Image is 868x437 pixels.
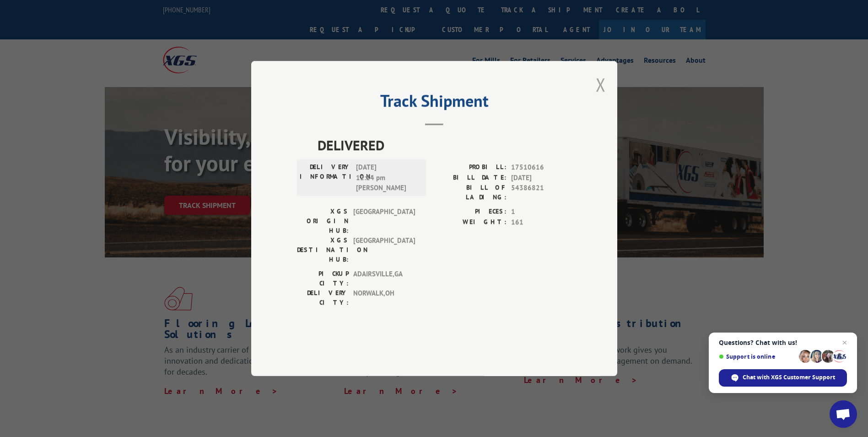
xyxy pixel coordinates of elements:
label: PROBILL: [434,162,507,173]
label: DELIVERY INFORMATION: [300,162,351,193]
span: Support is online [719,353,796,360]
span: 54386821 [511,183,571,202]
label: XGS DESTINATION HUB: [297,235,349,264]
label: BILL DATE: [434,173,507,183]
label: DELIVERY CITY: [297,288,349,307]
span: [DATE] [511,173,571,183]
span: DELIVERED [318,135,571,155]
span: 161 [511,217,571,228]
div: Chat with XGS Customer Support [719,369,847,387]
label: XGS ORIGIN HUB: [297,207,349,235]
div: Open chat [830,400,857,428]
span: Chat with XGS Customer Support [743,373,835,382]
button: Close modal [596,72,606,97]
span: 17510616 [511,162,571,173]
span: ADAIRSVILLE , GA [353,269,415,288]
label: WEIGHT: [434,217,507,228]
label: PIECES: [434,207,507,217]
span: [GEOGRAPHIC_DATA] [353,235,415,264]
label: BILL OF LADING: [434,183,507,202]
span: [DATE] 12:24 pm [PERSON_NAME] [356,162,418,193]
label: PICKUP CITY: [297,269,349,288]
span: Questions? Chat with us! [719,339,847,346]
span: [GEOGRAPHIC_DATA] [353,207,415,235]
span: NORWALK , OH [353,288,415,307]
span: 1 [511,207,571,217]
span: Close chat [839,337,850,348]
h2: Track Shipment [297,94,571,112]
